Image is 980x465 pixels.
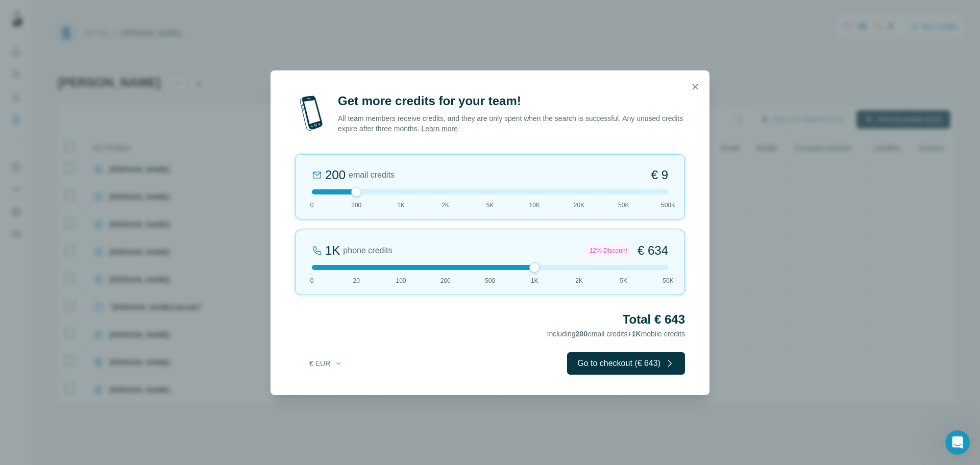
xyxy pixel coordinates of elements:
[325,242,340,259] div: 1K
[651,167,668,183] span: € 9
[310,276,314,285] span: 0
[574,201,584,210] span: 20K
[567,352,685,375] button: Go to checkout (€ 643)
[349,169,395,181] span: email credits
[295,311,685,328] h2: Total € 643
[945,430,970,455] iframe: Intercom live chat
[586,244,630,257] div: 12% Discount
[396,276,406,285] span: 100
[531,276,538,285] span: 1K
[486,201,494,210] span: 5K
[638,242,668,259] span: € 634
[575,276,583,285] span: 2K
[325,167,346,183] div: 200
[529,201,540,210] span: 10K
[440,276,451,285] span: 200
[576,330,587,338] span: 200
[663,276,673,285] span: 50K
[343,244,392,257] span: phone credits
[295,93,328,134] img: mobile-phone
[442,201,449,210] span: 2K
[351,201,361,210] span: 200
[397,201,405,210] span: 1K
[618,201,629,210] span: 50K
[338,113,685,134] p: All team members receive credits, and they are only spent when the search is successful. Any unus...
[302,354,350,373] button: € EUR
[632,330,641,338] span: 1K
[485,276,495,285] span: 500
[547,330,685,338] span: Including email credits + mobile credits
[353,276,360,285] span: 20
[661,201,675,210] span: 500K
[421,125,458,133] a: Learn more
[310,201,314,210] span: 0
[620,276,627,285] span: 5K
